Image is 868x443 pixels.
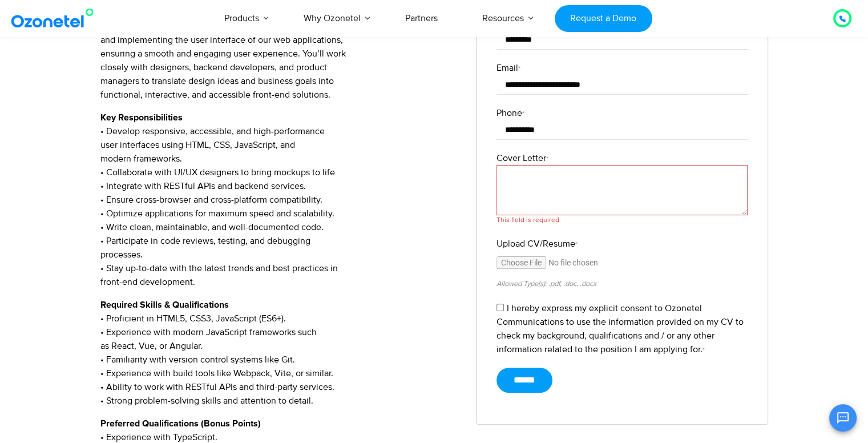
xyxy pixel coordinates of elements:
a: Request a Demo [555,5,652,32]
strong: Required Skills & Qualifications [100,300,229,309]
div: This field is required. [496,215,748,225]
label: Email [496,61,748,75]
button: Open chat [829,404,857,432]
label: Upload CV/Resume [496,237,748,251]
p: • Proficient in HTML5, CSS3, JavaScript (ES6+). • Experience with modern JavaScript frameworks su... [100,298,459,408]
label: Cover Letter [496,151,748,165]
strong: Preferred Qualifications (Bonus Points) [100,419,261,428]
p: • Develop responsive, accessible, and high-performance user interfaces using HTML, CSS, JavaScrip... [100,111,459,289]
label: Phone [496,106,748,120]
strong: Key Responsibilities [100,113,183,122]
label: I hereby express my explicit consent to Ozonetel Communications to use the information provided o... [496,303,744,355]
small: Allowed Type(s): .pdf, .doc, .docx [496,279,596,288]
